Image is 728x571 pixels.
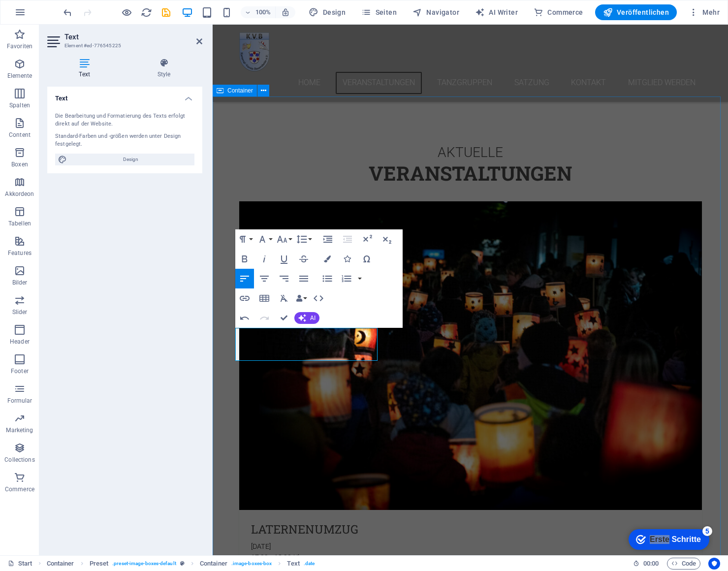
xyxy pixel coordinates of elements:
[55,112,194,128] div: Die Bearbeitung und Formatierung des Texts erfolgt direkt auf der Website.
[650,560,652,567] span: :
[12,308,28,316] p: Slider
[55,132,194,149] div: Standard-Farben und -größen werden unter Design festgelegt.
[318,249,337,269] button: Farben
[47,558,74,570] span: Klick zum Auswählen. Doppelklick zum Bearbeiten
[47,58,126,79] h4: Text
[6,426,33,434] p: Marketing
[231,558,272,570] span: . image-boxes-box
[200,558,227,570] span: Klick zum Auswählen. Doppelklick zum Bearbeiten
[357,249,376,269] button: Sonderzeichen
[47,558,315,570] nav: breadcrumb
[5,485,34,493] p: Commerce
[309,288,328,308] button: HTML
[180,561,185,566] i: Dieses Element ist ein anpassbares Preset
[9,101,30,109] p: Spalten
[281,8,290,17] i: Bei Größenänderung Zoomstufe automatisch an das gewählte Gerät anpassen.
[11,367,29,375] p: Footer
[304,558,315,570] span: . date
[530,4,587,20] button: Commerce
[475,7,518,17] span: AI Writer
[235,269,254,288] button: Linksbündig ausrichten
[357,4,401,20] button: Seiten
[287,558,299,570] span: Klick zum Auswählen. Doppelklick zum Bearbeiten
[337,269,356,288] button: Nummerierte Liste
[12,279,28,286] p: Bilder
[595,4,677,20] button: Veröffentlichen
[318,229,337,249] button: Einzug vergrößern
[64,32,202,41] h2: Text
[305,4,349,20] div: Design (Strg+Alt+Y)
[305,4,349,20] button: Design
[28,11,79,20] div: Erste Schritte
[64,41,183,50] h3: Element #ed-776545225
[9,131,31,139] p: Content
[318,269,337,288] button: Unnummerierte Liste
[121,6,132,18] button: Klicke hier, um den Vorschau-Modus zu verlassen
[409,4,463,20] button: Navigator
[275,288,293,308] button: Formatierung löschen
[255,229,274,249] button: Schriftart
[8,558,32,570] a: Klick, um Auswahl aufzuheben. Doppelklick öffnet Seitenverwaltung
[47,87,202,104] h4: Text
[294,269,313,288] button: Blocksatz
[708,558,720,570] button: Usercentrics
[70,154,191,165] span: Design
[235,288,254,308] button: Link einfügen
[361,7,397,17] span: Seiten
[356,269,364,288] button: Nummerierte Liste
[309,7,346,17] span: Design
[235,229,254,249] button: Formatierung
[7,72,32,80] p: Elemente
[310,315,316,321] span: AI
[8,249,32,257] p: Features
[294,229,313,249] button: Zeilenhöhe
[358,229,377,249] button: Hochgestellt
[7,5,88,26] div: Erste Schritte 5 items remaining, 0% complete
[4,456,34,464] p: Collections
[255,288,274,308] button: Tabelle einfügen
[255,269,274,288] button: Zentriert ausrichten
[140,6,152,18] button: reload
[338,229,357,249] button: Einzug verkleinern
[38,517,477,528] p: [DATE]
[8,220,31,227] p: Tabellen
[7,42,32,50] p: Favoriten
[633,558,659,570] h6: Session-Zeit
[534,7,583,17] span: Commerce
[90,558,109,570] span: Klick zum Auswählen. Doppelklick zum Bearbeiten
[643,558,659,570] span: 00 00
[275,229,293,249] button: Schriftgröße
[338,249,356,269] button: Icons
[294,288,308,308] button: Data Bindings
[11,160,28,168] p: Boxen
[235,308,254,328] button: Rückgängig (⌘Z)
[38,528,477,539] p: 17:00 - 18:00 Uhr
[255,6,271,18] h6: 100%
[62,7,73,18] i: Rückgängig: Text ändern (Strg+Z)
[241,6,276,18] button: 100%
[689,7,720,17] span: Mehr
[685,4,724,20] button: Mehr
[667,558,700,570] button: Code
[10,338,30,346] p: Header
[160,7,172,18] i: Save (Ctrl+S)
[255,308,274,328] button: Wiederholen (⌘⇧Z)
[671,558,696,570] span: Code
[235,249,254,269] button: Fett (⌘B)
[378,229,396,249] button: Tiefgestellt
[160,6,172,18] button: save
[7,397,32,405] p: Formular
[126,58,202,79] h4: Style
[55,154,194,165] button: Design
[275,249,293,269] button: Unterstrichen (⌘U)
[255,249,274,269] button: Kursiv (⌘I)
[5,190,34,198] p: Akkordeon
[275,308,293,328] button: Confirm (⌘+⏎)
[412,7,459,17] span: Navigator
[471,4,522,20] button: AI Writer
[603,7,669,17] span: Veröffentlichen
[62,6,73,18] button: undo
[294,249,313,269] button: Durchgestrichen
[294,312,319,324] button: AI
[227,88,253,94] span: Container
